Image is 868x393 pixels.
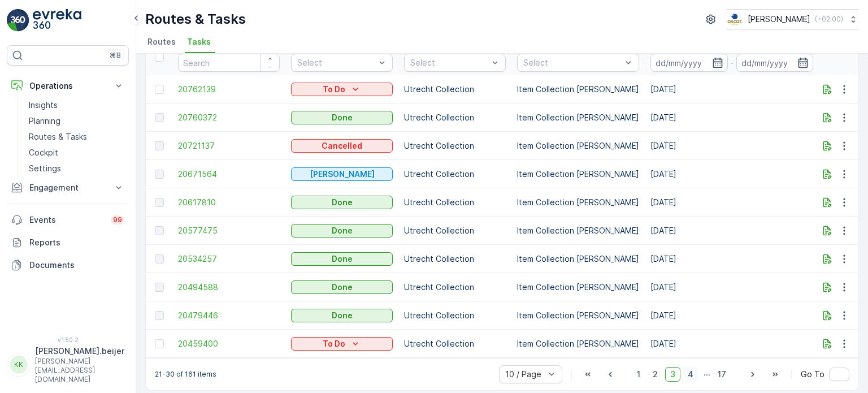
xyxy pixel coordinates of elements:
[404,310,506,321] p: Utrecht Collection
[178,140,280,152] a: 20721137
[29,147,58,158] p: Cockpit
[517,197,639,208] p: Item Collection [PERSON_NAME]
[29,80,106,92] p: Operations
[404,225,506,236] p: Utrecht Collection
[645,103,819,132] td: [DATE]
[155,85,164,94] div: Toggle Row Selected
[29,131,87,142] p: Routes & Tasks
[517,338,639,349] p: Item Collection [PERSON_NAME]
[33,9,81,32] img: logo_light-DOdMpM7g.png
[404,338,506,349] p: Utrecht Collection
[187,36,211,47] span: Tasks
[155,254,164,264] div: Toggle Row Selected
[517,140,639,152] p: Item Collection [PERSON_NAME]
[155,311,164,320] div: Toggle Row Selected
[332,282,353,293] p: Done
[178,310,280,321] a: 20479446
[7,176,129,199] button: Engagement
[145,10,246,28] p: Routes & Tasks
[29,260,124,271] p: Documents
[291,111,393,124] button: Done
[645,273,819,301] td: [DATE]
[323,338,345,349] p: To Do
[29,100,58,111] p: Insights
[29,182,106,193] p: Engagement
[7,336,129,343] span: v 1.50.2
[178,169,280,180] a: 20671564
[801,369,824,380] span: Go To
[35,357,124,384] p: [PERSON_NAME][EMAIL_ADDRESS][DOMAIN_NAME]
[178,112,280,123] a: 20760372
[178,84,280,95] a: 20762139
[147,36,176,47] span: Routes
[645,188,819,217] td: [DATE]
[178,253,280,265] a: 20534257
[155,226,164,235] div: Toggle Row Selected
[404,282,506,293] p: Utrecht Collection
[291,224,393,237] button: Done
[523,57,622,68] p: Select
[404,140,506,152] p: Utrecht Collection
[178,282,280,293] a: 20494588
[404,169,506,180] p: Utrecht Collection
[155,283,164,292] div: Toggle Row Selected
[332,197,353,208] p: Done
[7,346,129,384] button: KK[PERSON_NAME].beijer[PERSON_NAME][EMAIL_ADDRESS][DOMAIN_NAME]
[155,198,164,207] div: Toggle Row Selected
[24,113,129,129] a: Planning
[322,140,362,152] p: Cancelled
[29,115,60,127] p: Planning
[113,215,122,224] p: 99
[645,75,819,103] td: [DATE]
[645,301,819,330] td: [DATE]
[297,57,375,68] p: Select
[24,97,129,113] a: Insights
[310,169,375,180] p: [PERSON_NAME]
[7,9,29,32] img: logo
[178,225,280,236] span: 20577475
[178,338,280,349] a: 20459400
[713,367,731,382] span: 17
[24,145,129,161] a: Cockpit
[323,84,345,95] p: To Do
[410,57,488,68] p: Select
[291,252,393,266] button: Done
[7,254,129,277] a: Documents
[404,197,506,208] p: Utrecht Collection
[665,367,680,382] span: 3
[291,309,393,322] button: Done
[648,367,663,382] span: 2
[291,280,393,294] button: Done
[110,51,121,60] p: ⌘B
[178,54,280,72] input: Search
[24,129,129,145] a: Routes & Tasks
[517,84,639,95] p: Item Collection [PERSON_NAME]
[815,15,843,24] p: ( +02:00 )
[178,197,280,208] a: 20617810
[10,356,28,374] div: KK
[645,245,819,273] td: [DATE]
[727,13,743,25] img: basis-logo_rgb2x.png
[291,139,393,153] button: Cancelled
[29,237,124,248] p: Reports
[155,113,164,122] div: Toggle Row Selected
[650,54,728,72] input: dd/mm/yyyy
[155,339,164,348] div: Toggle Row Selected
[517,225,639,236] p: Item Collection [PERSON_NAME]
[645,132,819,160] td: [DATE]
[730,56,734,70] p: -
[517,112,639,123] p: Item Collection [PERSON_NAME]
[7,231,129,254] a: Reports
[404,84,506,95] p: Utrecht Collection
[645,217,819,245] td: [DATE]
[645,330,819,358] td: [DATE]
[291,196,393,209] button: Done
[632,367,645,382] span: 1
[404,253,506,265] p: Utrecht Collection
